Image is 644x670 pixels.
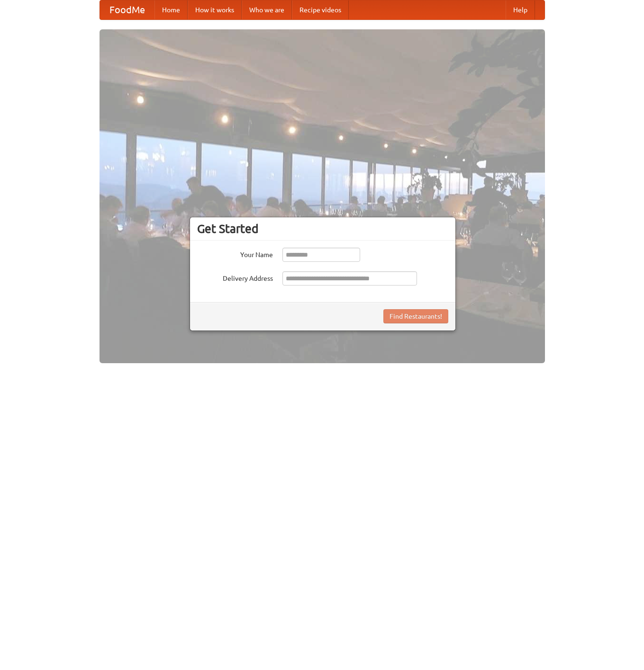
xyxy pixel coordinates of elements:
[242,0,292,19] a: Who we are
[154,0,188,19] a: Home
[197,248,273,259] label: Your Name
[197,222,448,236] h3: Get Started
[100,0,154,19] a: FoodMe
[292,0,349,19] a: Recipe videos
[197,271,273,283] label: Delivery Address
[383,309,448,323] button: Find Restaurants!
[506,0,535,19] a: Help
[188,0,242,19] a: How it works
